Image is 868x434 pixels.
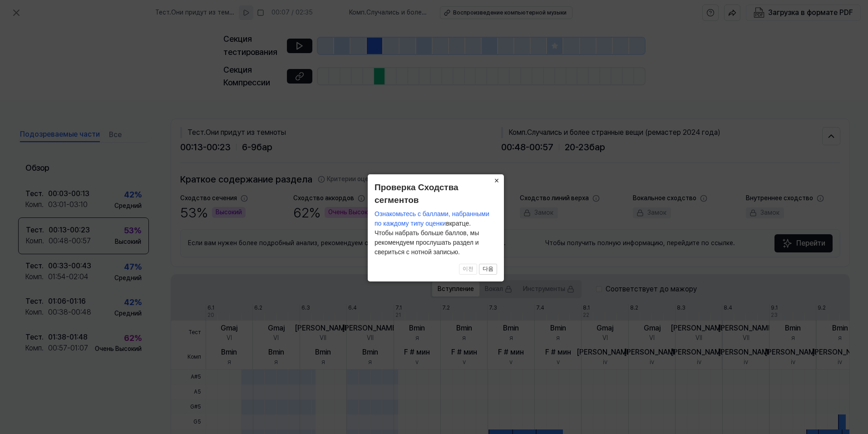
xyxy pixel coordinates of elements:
ya-tr-span: вкратце. [446,220,471,227]
ya-tr-span: Ознакомьтесь с баллами, набранными по каждому типу оценки [375,210,489,227]
ya-tr-span: Проверка Сходства сегментов [375,182,459,205]
button: Закрыть [489,174,504,187]
button: 이전 [459,264,477,275]
ya-tr-span: Чтобы набрать больше баллов, мы рекомендуем прослушать раздел и свериться с нотной записью. [375,229,479,256]
ya-tr-span: 이전 [463,266,473,272]
ya-tr-span: 다음 [483,266,493,272]
button: 다음 [479,264,497,275]
ya-tr-span: × [494,176,499,185]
